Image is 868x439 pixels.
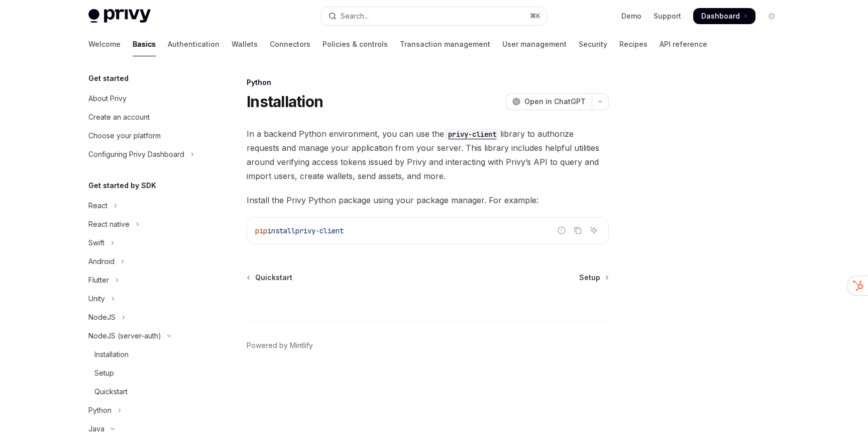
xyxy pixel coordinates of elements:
[400,32,490,56] a: Transaction management
[80,383,209,401] a: Quickstart
[502,32,567,56] a: User management
[88,111,150,123] div: Create an account
[579,32,607,56] a: Security
[88,330,161,342] div: NodeJS (server-auth)
[88,274,109,286] div: Flutter
[621,11,641,21] a: Demo
[444,129,500,140] code: privy-client
[88,130,161,142] div: Choose your platform
[133,32,156,56] a: Basics
[247,193,609,207] span: Install the Privy Python package using your package manager. For example:
[322,32,388,56] a: Policies & controls
[571,224,584,237] button: Copy the contents from the code block
[80,215,209,233] button: Toggle React native section
[80,108,209,126] a: Create an account
[88,218,130,230] div: React native
[530,12,540,20] span: ⌘ K
[270,32,310,56] a: Connectors
[80,364,209,382] a: Setup
[341,10,369,22] div: Search...
[247,93,323,111] h1: Installation
[248,273,292,283] a: Quickstart
[88,423,104,435] div: Java
[80,420,209,438] button: Toggle Java section
[80,252,209,271] button: Toggle Android section
[587,224,600,237] button: Ask AI
[80,197,209,215] button: Toggle React section
[232,32,258,56] a: Wallets
[524,97,586,107] span: Open in ChatGPT
[247,340,313,350] a: Powered by Mintlify
[247,127,609,183] span: In a backend Python environment, you can use the library to authorize requests and manage your ap...
[80,327,209,345] button: Toggle NodeJS (server-auth) section
[88,237,104,249] div: Swift
[295,226,344,235] span: privy-client
[80,271,209,289] button: Toggle Flutter section
[94,386,128,398] div: Quickstart
[444,129,500,139] a: privy-client
[764,8,780,24] button: Toggle dark mode
[88,9,151,23] img: light logo
[88,148,184,160] div: Configuring Privy Dashboard
[660,32,707,56] a: API reference
[579,273,608,283] a: Setup
[80,290,209,308] button: Toggle Unity section
[619,32,647,56] a: Recipes
[88,404,112,416] div: Python
[654,11,681,21] a: Support
[88,311,116,323] div: NodeJS
[88,180,156,192] h5: Get started by SDK
[168,32,220,56] a: Authentication
[88,93,127,105] div: About Privy
[506,93,592,110] button: Open in ChatGPT
[267,226,295,235] span: install
[88,200,107,212] div: React
[80,145,209,163] button: Toggle Configuring Privy Dashboard section
[88,293,105,305] div: Unity
[579,273,600,283] span: Setup
[88,32,121,56] a: Welcome
[693,8,755,24] a: Dashboard
[80,308,209,326] button: Toggle NodeJS section
[88,72,129,84] h5: Get started
[80,345,209,364] a: Installation
[80,90,209,108] a: About Privy
[555,224,568,237] button: Report incorrect code
[247,77,609,87] div: Python
[80,401,209,419] button: Toggle Python section
[94,367,114,379] div: Setup
[80,234,209,252] button: Toggle Swift section
[80,127,209,145] a: Choose your platform
[255,273,292,283] span: Quickstart
[94,348,129,361] div: Installation
[255,226,267,235] span: pip
[701,11,740,21] span: Dashboard
[88,255,115,268] div: Android
[321,7,547,25] button: Open search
